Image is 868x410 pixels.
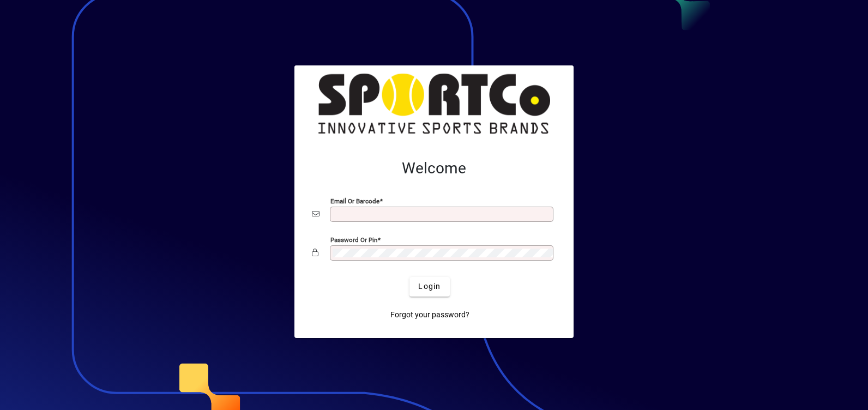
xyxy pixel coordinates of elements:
[418,281,441,292] span: Login
[330,236,377,243] mat-label: Password or Pin
[312,159,556,178] h2: Welcome
[390,309,469,321] span: Forgot your password?
[386,305,474,325] a: Forgot your password?
[330,197,379,204] mat-label: Email or Barcode
[409,277,449,297] button: Login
